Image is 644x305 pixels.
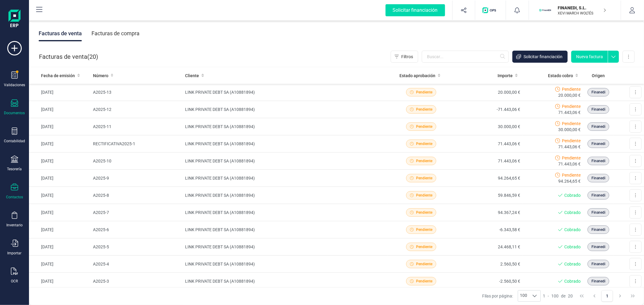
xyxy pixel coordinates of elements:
[8,10,21,29] img: Logo Finanedi
[8,251,22,256] div: Importar
[558,11,606,16] p: XEVI MARCH WOLTÉS
[564,227,581,233] span: Cobrado
[558,178,581,184] span: 94.264,65 €
[416,158,432,164] span: Pendiente
[91,152,183,170] td: A2025-10
[183,84,387,101] td: LINK PRIVATE DEBT SA (A10881894)
[185,73,199,79] span: Cliente
[29,170,91,187] td: [DATE]
[571,51,608,63] button: Nueva factura
[592,73,605,79] span: Origen
[591,175,605,181] span: Finanedi
[601,290,613,302] button: Page 1
[562,121,581,127] span: Pendiente
[518,291,529,301] span: 100
[91,118,183,135] td: A2025-11
[29,204,91,221] td: [DATE]
[455,135,523,152] td: 71.443,06 €
[562,138,581,144] span: Pendiente
[183,118,387,135] td: LINK PRIVATE DEBT SA (A10881894)
[552,293,559,299] span: 100
[562,86,581,92] span: Pendiente
[591,158,605,164] span: Finanedi
[561,293,566,299] span: de
[591,278,605,284] span: Finanedi
[591,210,605,215] span: Finanedi
[455,204,523,221] td: 94.367,24 €
[183,256,387,273] td: LINK PRIVATE DEBT SA (A10881894)
[543,293,546,299] span: 1
[558,109,581,115] span: 71.443,06 €
[6,195,23,200] div: Contactos
[543,293,573,299] div: -
[558,92,581,98] span: 20.000,00 €
[183,221,387,238] td: LINK PRIVATE DEBT SA (A10881894)
[39,51,98,63] div: Facturas de venta ( )
[91,26,139,41] div: Facturas de compra
[29,118,91,135] td: [DATE]
[558,5,606,11] p: FINANEDI, S.L.
[416,244,432,250] span: Pendiente
[29,256,91,273] td: [DATE]
[416,90,432,95] span: Pendiente
[568,293,573,299] span: 20
[482,290,541,302] div: Filas por página:
[564,209,581,215] span: Cobrado
[564,192,581,198] span: Cobrado
[455,170,523,187] td: 94.264,65 €
[455,101,523,118] td: -71.443,06 €
[591,124,605,129] span: Finanedi
[183,152,387,170] td: LINK PRIVATE DEBT SA (A10881894)
[183,135,387,152] td: LINK PRIVATE DEBT SA (A10881894)
[89,52,96,61] span: 20
[591,193,605,198] span: Finanedi
[4,83,25,87] div: Validaciones
[548,73,573,79] span: Estado cobro
[91,221,183,238] td: A2025-6
[416,261,432,267] span: Pendiente
[455,273,523,290] td: -2.560,50 €
[591,107,605,112] span: Finanedi
[558,127,581,133] span: 30.000,00 €
[29,273,91,290] td: [DATE]
[558,144,581,150] span: 71.443,06 €
[455,221,523,238] td: -6.343,58 €
[183,204,387,221] td: LINK PRIVATE DEBT SA (A10881894)
[564,261,581,267] span: Cobrado
[183,238,387,256] td: LINK PRIVATE DEBT SA (A10881894)
[455,84,523,101] td: 20.000,00 €
[455,238,523,256] td: 24.468,11 €
[416,210,432,215] span: Pendiente
[416,124,432,129] span: Pendiente
[29,101,91,118] td: [DATE]
[4,139,25,143] div: Contabilidad
[183,101,387,118] td: LINK PRIVATE DEBT SA (A10881894)
[627,290,639,302] button: Last Page
[455,152,523,170] td: 71.443,06 €
[591,90,605,95] span: Finanedi
[91,135,183,152] td: RECTIFICATIVA2025-1
[183,170,387,187] td: LINK PRIVATE DEBT SA (A10881894)
[539,4,552,17] img: FI
[401,54,413,60] span: Filtros
[399,73,435,79] span: Estado aprobación
[29,152,91,170] td: [DATE]
[391,51,418,63] button: Filtros
[455,256,523,273] td: 2.560,50 €
[91,273,183,290] td: A2025-3
[576,290,588,302] button: First Page
[498,73,513,79] span: Importe
[416,141,432,146] span: Pendiente
[564,278,581,284] span: Cobrado
[39,26,82,41] div: Facturas de venta
[91,256,183,273] td: A2025-4
[7,167,22,171] div: Tesorería
[416,193,432,198] span: Pendiente
[536,1,614,20] button: FIFINANEDI, S.L.XEVI MARCH WOLTÉS
[479,1,502,20] button: Logo de OPS
[524,54,562,60] span: Solicitar financiación
[562,155,581,161] span: Pendiente
[512,51,568,63] button: Solicitar financiación
[416,175,432,181] span: Pendiente
[416,227,432,232] span: Pendiente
